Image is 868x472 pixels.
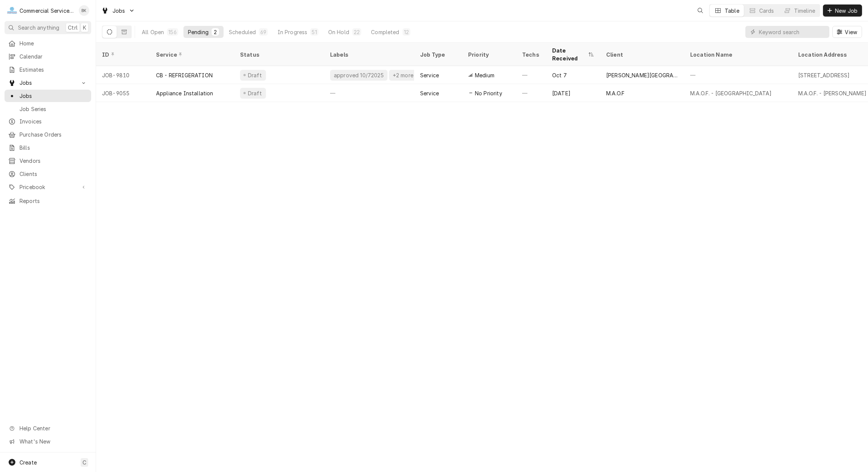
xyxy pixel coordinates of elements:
[475,89,502,97] span: No Priority
[5,21,91,34] button: Search anythingCtrlK
[20,197,87,205] span: Reports
[20,117,87,125] span: Invoices
[68,24,78,32] span: Ctrl
[247,89,263,97] div: Draft
[5,63,91,76] a: Estimates
[690,51,785,59] div: Location Name
[832,26,862,38] button: View
[324,84,414,102] div: —
[20,39,87,47] span: Home
[20,424,87,432] span: Help Center
[20,53,87,60] span: Calendar
[96,84,150,102] div: JOB-9055
[5,115,91,128] a: Invoices
[79,5,89,16] div: BK
[690,89,772,97] div: M.A.O.F. - [GEOGRAPHIC_DATA]
[20,459,37,466] span: Create
[420,89,439,97] div: Service
[606,89,625,97] div: M.A.O.F
[312,28,317,36] div: 51
[794,7,815,15] div: Timeline
[20,66,87,74] span: Estimates
[333,71,384,79] div: approved 10/72025
[5,195,91,207] a: Reports
[229,28,256,36] div: Scheduled
[20,92,87,100] span: Jobs
[725,7,739,15] div: Table
[18,24,59,32] span: Search anything
[20,131,87,138] span: Purchase Orders
[20,105,87,113] span: Job Series
[843,28,859,36] span: View
[694,5,706,17] button: Open search
[516,66,546,84] div: —
[20,7,75,15] div: Commercial Service Co.
[5,141,91,154] a: Bills
[7,5,17,16] div: Commercial Service Co.'s Avatar
[475,71,494,79] span: Medium
[20,157,87,165] span: Vendors
[328,28,349,36] div: On Hold
[759,26,826,38] input: Keyword search
[156,71,213,79] div: CB - REFRIGERATION
[102,51,143,59] div: ID
[247,71,263,79] div: Draft
[168,28,176,36] div: 156
[392,71,414,79] div: +2 more
[20,170,87,178] span: Clients
[684,66,792,84] div: —
[798,71,850,79] div: [STREET_ADDRESS]
[546,66,600,84] div: Oct 7
[5,422,91,434] a: Go to Help Center
[98,5,138,17] a: Go to Jobs
[83,458,86,466] span: C
[213,28,218,36] div: 2
[5,128,91,141] a: Purchase Orders
[156,89,213,97] div: Appliance Installation
[188,28,209,36] div: Pending
[330,51,408,59] div: Labels
[260,28,266,36] div: 69
[79,5,89,16] div: Brian Key's Avatar
[823,5,862,17] button: New Job
[113,7,125,15] span: Jobs
[5,77,91,89] a: Go to Jobs
[606,51,677,59] div: Client
[278,28,308,36] div: In Progress
[833,7,859,15] span: New Job
[142,28,164,36] div: All Open
[516,84,546,102] div: —
[96,66,150,84] div: JOB-9810
[468,51,509,59] div: Priority
[371,28,399,36] div: Completed
[5,435,91,448] a: Go to What's New
[404,28,409,36] div: 12
[5,37,91,50] a: Home
[5,168,91,180] a: Clients
[5,50,91,63] a: Calendar
[354,28,360,36] div: 22
[156,51,227,59] div: Service
[20,183,76,191] span: Pricebook
[20,79,76,87] span: Jobs
[20,144,87,152] span: Bills
[5,181,91,193] a: Go to Pricebook
[5,90,91,102] a: Jobs
[5,103,91,115] a: Job Series
[420,71,439,79] div: Service
[240,51,317,59] div: Status
[546,84,600,102] div: [DATE]
[83,24,86,32] span: K
[522,51,540,59] div: Techs
[5,155,91,167] a: Vendors
[20,437,87,445] span: What's New
[552,47,587,62] div: Date Received
[606,71,678,79] div: [PERSON_NAME][GEOGRAPHIC_DATA]
[7,5,17,16] div: C
[759,7,774,15] div: Cards
[420,51,456,59] div: Job Type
